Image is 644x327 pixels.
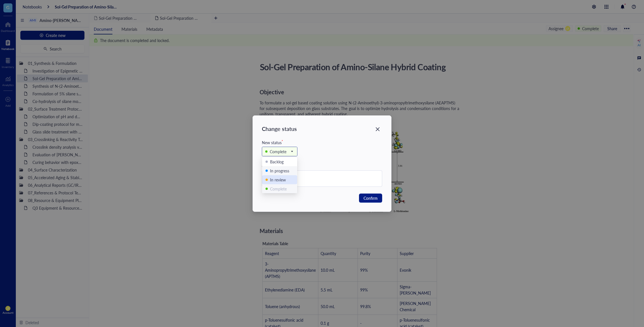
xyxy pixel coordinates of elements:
[270,148,286,155] div: Complete
[270,168,289,174] div: In progress
[262,163,382,169] div: Comment
[270,186,287,192] div: Complete
[262,139,382,146] div: New status
[270,159,284,165] div: Backlog
[262,125,382,133] div: Change status
[373,125,382,134] button: Close
[373,126,382,133] span: Close
[359,194,382,203] button: Confirm
[364,195,378,201] span: Confirm
[270,177,286,183] div: In review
